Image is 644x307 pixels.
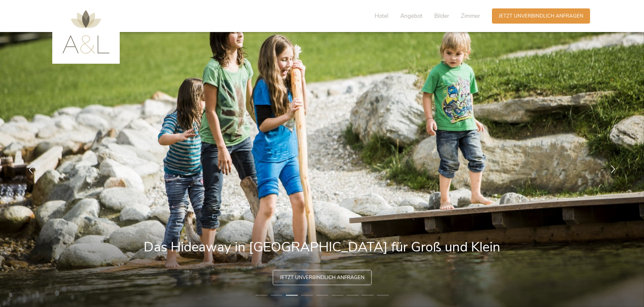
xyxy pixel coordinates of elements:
[434,12,449,20] span: Bilder
[461,12,480,20] span: Zimmer
[499,12,583,20] span: Jetzt unverbindlich anfragen
[62,10,110,54] img: AMONTI & LUNARIS Wellnessresort
[280,274,364,281] span: Jetzt unverbindlich anfragen
[375,12,388,20] span: Hotel
[400,12,422,20] span: Angebot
